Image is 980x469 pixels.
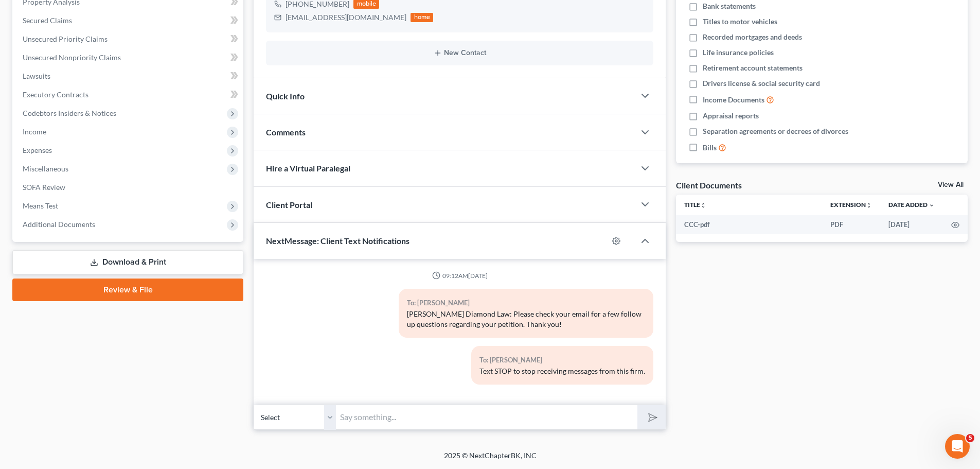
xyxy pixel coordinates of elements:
[700,202,706,209] i: unfold_more
[336,405,637,430] input: Say something...
[286,12,406,23] div: [EMAIL_ADDRESS][DOMAIN_NAME]
[830,201,872,209] a: Extensionunfold_more
[14,30,243,48] a: Unsecured Priority Claims
[880,215,943,234] td: [DATE]
[23,34,108,43] span: Unsecured Priority Claims
[274,49,645,57] button: New Contact
[23,16,72,25] span: Secured Claims
[197,450,783,469] div: 2025 © NextChapterBK, INC
[23,201,58,210] span: Means Test
[929,202,935,209] i: expand_more
[14,11,243,30] a: Secured Claims
[866,202,872,209] i: unfold_more
[966,434,974,442] span: 5
[479,366,645,376] div: Text STOP to stop receiving messages from this firm.
[23,220,95,229] span: Additional Documents
[23,164,68,173] span: Miscellaneous
[23,127,46,136] span: Income
[266,200,312,210] span: Client Portal
[266,236,409,246] span: NextMessage: Client Text Notifications
[266,163,350,173] span: Hire a Virtual Paralegal
[703,1,756,11] span: Bank statements
[12,250,243,274] a: Download & Print
[23,183,65,192] span: SOFA Review
[703,111,759,121] span: Appraisal reports
[676,215,822,234] td: CCC-pdf
[938,181,964,188] a: View All
[23,90,88,99] span: Executory Contracts
[23,72,50,80] span: Lawsuits
[703,78,820,89] span: Drivers license & social security card
[266,127,306,137] span: Comments
[23,146,52,154] span: Expenses
[411,13,433,22] div: home
[23,109,116,117] span: Codebtors Insiders & Notices
[407,297,645,309] div: To: [PERSON_NAME]
[14,85,243,104] a: Executory Contracts
[703,47,774,58] span: Life insurance policies
[14,67,243,85] a: Lawsuits
[676,180,742,190] div: Client Documents
[266,271,653,280] div: 09:12AM[DATE]
[23,53,121,62] span: Unsecured Nonpriority Claims
[703,143,717,153] span: Bills
[14,48,243,67] a: Unsecured Nonpriority Claims
[479,354,645,366] div: To: [PERSON_NAME]
[12,279,243,301] a: Review & File
[703,32,802,42] span: Recorded mortgages and deeds
[684,201,706,209] a: Titleunfold_more
[703,63,803,73] span: Retirement account statements
[407,309,645,329] div: [PERSON_NAME] Diamond Law: Please check your email for a few follow up questions regarding your p...
[14,178,243,197] a: SOFA Review
[945,434,970,459] iframe: Intercom live chat
[703,16,777,27] span: Titles to motor vehicles
[888,201,935,209] a: Date Added expand_more
[703,126,848,136] span: Separation agreements or decrees of divorces
[822,215,880,234] td: PDF
[266,91,305,101] span: Quick Info
[703,95,764,105] span: Income Documents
